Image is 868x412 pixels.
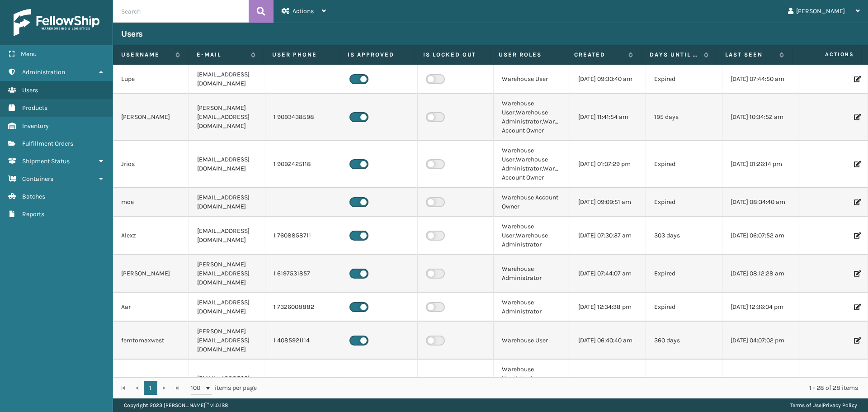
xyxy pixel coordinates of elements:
label: E-mail [197,51,246,59]
td: [DATE] 01:07:29 pm [570,141,646,188]
td: Warehouse User,Warehouse Administrator,Warehouse Account Owner [494,360,570,407]
h3: Users [121,28,143,39]
td: [DATE] 08:12:28 am [722,255,798,293]
label: User Roles [499,51,557,59]
td: Warehouse User,Warehouse Administrator,Warehouse Account Owner [494,141,570,188]
td: 360 days [646,322,722,360]
td: CSantana [113,360,189,407]
i: Edit [854,114,859,120]
td: [DATE] 10:34:52 am [722,94,798,141]
td: Warehouse Administrator [494,255,570,293]
td: Expired [646,141,722,188]
label: User phone [272,51,331,59]
span: Actions [795,47,859,62]
i: Edit [854,270,859,277]
td: [DATE] 12:36:04 pm [722,293,798,322]
td: [DATE] 09:09:51 am [570,188,646,217]
td: 1 9093438598 [265,94,341,141]
a: Terms of Use [790,402,821,408]
td: [EMAIL_ADDRESS][DOMAIN_NAME] [189,360,265,407]
td: [DATE] 06:40:40 am [570,322,646,360]
p: Copyright 2023 [PERSON_NAME]™ v 1.0.188 [124,398,228,412]
label: Days until password expires [650,51,699,59]
i: Edit [854,337,859,344]
td: Warehouse Administrator [494,293,570,322]
span: Actions [292,7,314,15]
label: Is Approved [348,51,406,59]
i: Edit [854,161,859,167]
td: Warehouse User [494,65,570,94]
span: Menu [21,50,37,58]
td: [PERSON_NAME][EMAIL_ADDRESS][DOMAIN_NAME] [189,94,265,141]
td: [EMAIL_ADDRESS][DOMAIN_NAME] [189,188,265,217]
td: Alexz [113,217,189,255]
td: [DATE] 06:07:52 am [722,217,798,255]
td: Warehouse Account Owner [494,188,570,217]
td: 1 7608858711 [265,217,341,255]
td: [PERSON_NAME] [113,255,189,293]
i: Edit [854,199,859,205]
td: Warehouse User,Warehouse Administrator,Warehouse Account Owner [494,94,570,141]
td: femtomaxwest [113,322,189,360]
label: Is Locked Out [423,51,482,59]
td: [DATE] 01:02:57 pm [570,360,646,407]
td: [EMAIL_ADDRESS][DOMAIN_NAME] [189,65,265,94]
td: 1 6197531857 [265,255,341,293]
td: [DATE] 07:30:37 am [570,217,646,255]
td: [DATE] 04:07:02 pm [722,360,798,407]
td: [PERSON_NAME] [113,94,189,141]
span: Reports [22,210,44,218]
td: Jrios [113,141,189,188]
span: Administration [22,68,65,76]
td: [EMAIL_ADDRESS][DOMAIN_NAME] [189,217,265,255]
span: 100 [191,384,204,393]
td: moe [113,188,189,217]
td: [PERSON_NAME][EMAIL_ADDRESS][DOMAIN_NAME] [189,322,265,360]
td: [PERSON_NAME][EMAIL_ADDRESS][DOMAIN_NAME] [189,255,265,293]
td: 195 days [646,94,722,141]
td: [EMAIL_ADDRESS][DOMAIN_NAME] [189,293,265,322]
td: [DATE] 04:07:02 pm [722,322,798,360]
td: Expired [646,255,722,293]
td: 1 7326008882 [265,293,341,322]
i: Edit [854,232,859,239]
label: Last Seen [725,51,775,59]
td: Aar [113,293,189,322]
td: Warehouse User [494,322,570,360]
i: Edit [854,76,859,82]
td: [DATE] 07:44:50 am [722,65,798,94]
td: Expired [646,188,722,217]
td: [DATE] 07:44:07 am [570,255,646,293]
i: Edit [854,304,859,310]
td: [DATE] 11:41:54 am [570,94,646,141]
td: Warehouse User,Warehouse Administrator [494,217,570,255]
td: Expired [646,293,722,322]
label: Created [574,51,624,59]
span: Users [22,86,38,94]
td: 1 9518074834 [265,360,341,407]
td: [DATE] 08:34:40 am [722,188,798,217]
span: Inventory [22,122,49,130]
td: [DATE] 09:30:40 am [570,65,646,94]
td: Expired [646,65,722,94]
td: [DATE] 01:26:14 pm [722,141,798,188]
div: 1 - 28 of 28 items [269,384,858,393]
td: Expired [646,360,722,407]
span: Fulfillment Orders [22,140,73,147]
td: 303 days [646,217,722,255]
label: Username [121,51,171,59]
span: Products [22,104,47,112]
td: [DATE] 12:34:38 pm [570,293,646,322]
img: logo [14,9,99,36]
a: Privacy Policy [823,402,857,408]
a: 1 [144,381,157,395]
span: Batches [22,193,45,200]
div: | [790,398,857,412]
span: Containers [22,175,53,183]
td: 1 4085921114 [265,322,341,360]
span: items per page [191,381,257,395]
td: Lupe [113,65,189,94]
td: 1 9092425118 [265,141,341,188]
span: Shipment Status [22,157,70,165]
td: [EMAIL_ADDRESS][DOMAIN_NAME] [189,141,265,188]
